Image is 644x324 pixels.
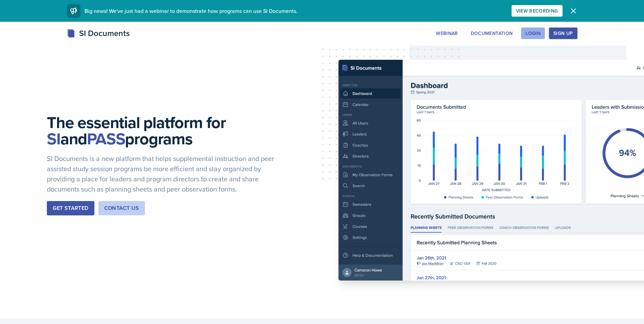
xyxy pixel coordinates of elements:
div: Get Started [53,204,88,212]
button: Contact Us [98,201,145,215]
button: Webinar [431,28,462,39]
div: Contact Us [104,204,139,212]
div: Documentation [471,31,513,36]
button: Sign Up [549,28,577,39]
div: SI Documents [67,27,130,39]
span: Big news! We've just had a webinar to demonstrate how programs can use SI Documents. [85,7,297,15]
button: Get Started [47,201,94,215]
div: Sign Up [553,31,573,36]
button: View Recording [512,5,563,17]
button: Documentation [466,28,517,39]
div: Webinar [436,31,458,36]
button: Login [521,28,545,39]
div: View Recording [516,8,558,14]
div: Login [526,31,540,36]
